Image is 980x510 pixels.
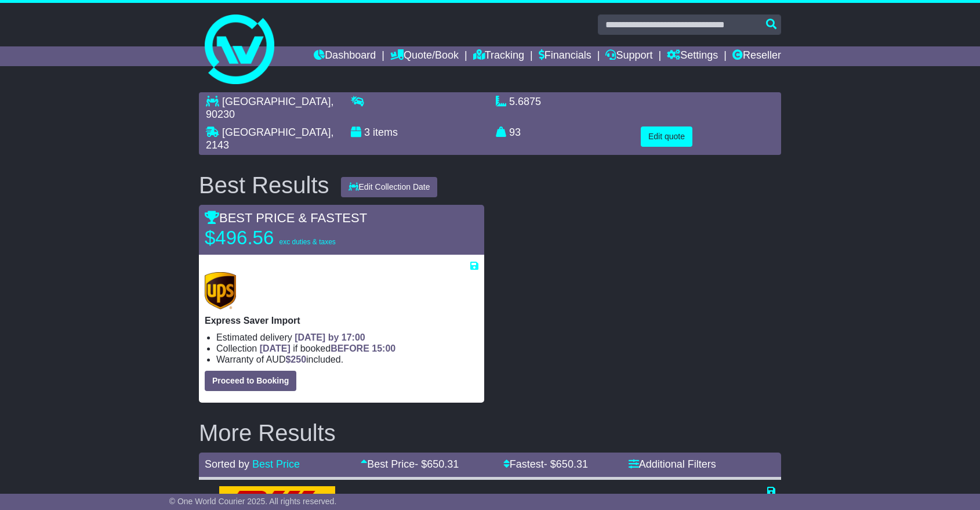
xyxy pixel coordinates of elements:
a: Fastest- $650.31 [503,458,588,470]
a: Settings [667,46,718,66]
span: 93 [509,126,521,138]
h2: More Results [199,420,781,446]
button: Edit quote [641,126,692,147]
img: UPS (new): Express Saver Import [205,272,236,309]
p: Express Saver Import [205,315,478,326]
p: $496.56 [205,226,350,249]
a: Best Price [252,458,300,470]
span: - $ [544,458,588,470]
a: Quote/Book [390,46,459,66]
a: Reseller [732,46,781,66]
span: [DATE] [260,343,291,353]
span: BEST PRICE & FASTEST [205,211,367,225]
button: Proceed to Booking [205,371,296,391]
span: 15:00 [372,343,395,353]
span: 650.31 [427,458,459,470]
a: Best Price- $650.31 [361,458,459,470]
span: 5.6875 [509,96,541,107]
span: , 90230 [206,96,333,120]
a: Tracking [473,46,524,66]
a: Dashboard [314,46,376,66]
span: BEFORE [331,343,369,353]
span: if booked [260,343,395,353]
div: Best Results [193,172,335,198]
span: © One World Courier 2025. All rights reserved. [169,497,337,506]
span: 250 [291,355,306,364]
span: $ [285,355,306,364]
span: 650.31 [556,458,588,470]
span: Sorted by [205,458,249,470]
li: Estimated delivery [216,332,478,343]
li: Warranty of AUD included. [216,354,478,365]
a: Financials [539,46,591,66]
span: - $ [415,458,459,470]
span: items [373,126,398,138]
span: [GEOGRAPHIC_DATA] [222,126,331,138]
span: [DATE] by 17:00 [295,332,365,342]
a: Support [605,46,652,66]
span: exc duties & taxes [279,238,335,246]
span: 3 [364,126,370,138]
li: Collection [216,343,478,354]
a: Additional Filters [629,458,716,470]
span: [GEOGRAPHIC_DATA] [222,96,331,107]
span: , 2143 [206,126,333,151]
button: Edit Collection Date [341,177,438,197]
